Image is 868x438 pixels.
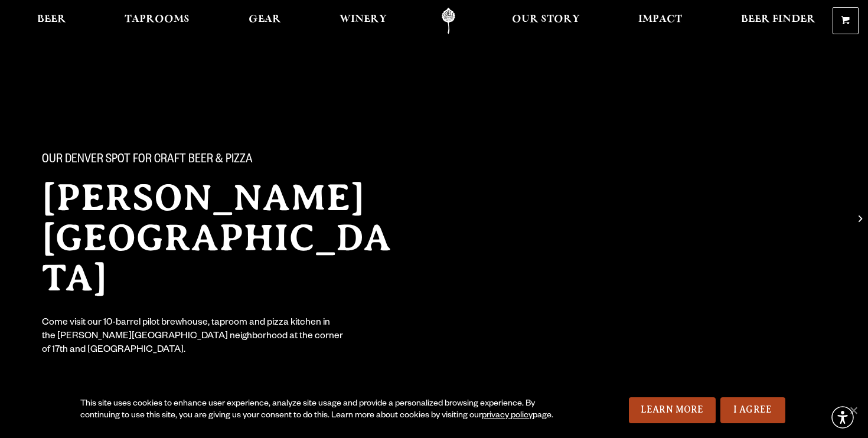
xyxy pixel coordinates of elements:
div: This site uses cookies to enhance user experience, analyze site usage and provide a personalized ... [80,398,566,422]
a: Impact [631,8,690,34]
div: Come visit our 10-barrel pilot brewhouse, taproom and pizza kitchen in the [PERSON_NAME][GEOGRAPH... [42,317,344,358]
a: Beer [30,8,74,34]
a: Our Story [504,8,588,34]
a: Odell Home [426,8,471,34]
span: Our Story [512,15,580,24]
a: Taprooms [117,8,197,34]
span: Taprooms [125,15,190,24]
a: Winery [332,8,394,34]
a: Beer Finder [733,8,823,34]
span: Impact [638,15,682,24]
a: I Agree [720,397,785,423]
a: Learn More [629,397,716,423]
h2: [PERSON_NAME][GEOGRAPHIC_DATA] [42,178,410,298]
a: privacy policy [482,411,533,421]
span: Our Denver spot for craft beer & pizza [42,153,253,168]
span: Winery [340,15,387,24]
span: Beer [37,15,66,24]
span: Beer Finder [741,15,815,24]
span: Gear [249,15,281,24]
a: Gear [241,8,289,34]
